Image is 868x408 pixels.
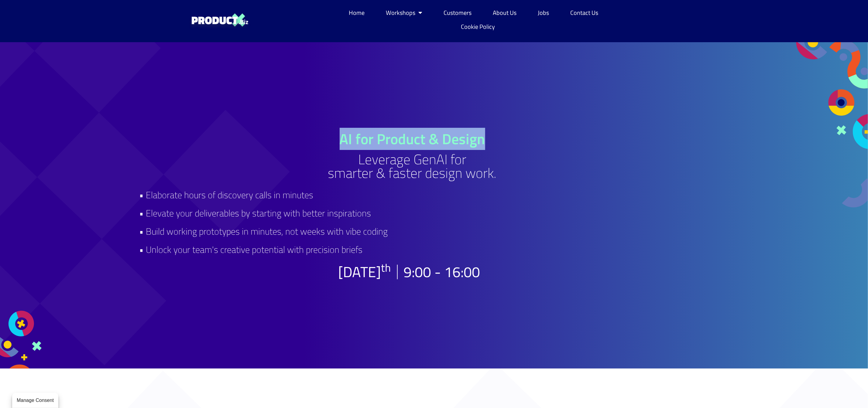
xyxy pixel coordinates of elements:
h1: AI for Product & Design [139,132,685,146]
a: Customers [437,6,478,20]
h2: • Elaborate hours of discovery calls in minutes • Elevate your deliverables by starting with bett... [139,186,685,259]
h2: 9:00 - 16:00 [404,265,480,279]
a: Cookie Policy [455,20,501,34]
a: Workshops [380,6,428,20]
a: Contact Us [564,6,604,20]
nav: Menu [338,6,614,34]
a: Jobs [532,6,555,20]
sup: th [381,259,391,276]
p: [DATE] [338,265,391,279]
a: About Us [487,6,523,20]
a: Home [343,6,371,20]
button: Manage Consent [12,393,58,408]
h2: Leverage GenAI for smarter & faster design work. [139,152,685,180]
